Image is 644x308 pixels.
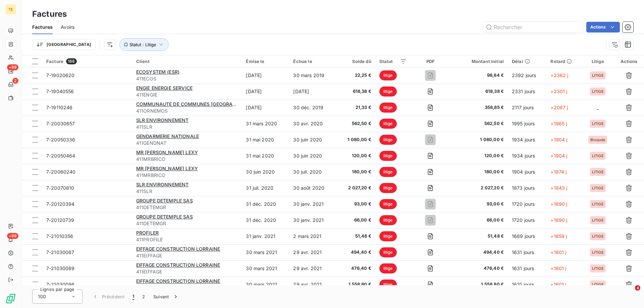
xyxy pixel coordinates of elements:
[38,293,46,300] span: 100
[136,204,238,211] span: 411DETEMGR
[242,116,289,132] td: 31 mars 2020
[136,230,159,236] span: PROFILER
[242,148,289,164] td: 31 mai 2020
[508,164,546,180] td: 1904 jours
[550,201,567,207] span: +1690 j
[289,228,337,244] td: 2 mars 2021
[508,244,546,260] td: 1631 jours
[592,234,604,238] span: LITIGE
[454,120,504,127] span: 562,50 €
[136,108,238,114] span: 411ORNEMOS
[586,22,620,33] button: Actions
[46,72,75,78] span: 7-19020620
[341,169,371,175] span: 180,00 €
[454,136,504,143] span: 1 080,00 €
[550,185,567,191] span: +1843 j
[136,262,220,268] span: EIFFAGE CONSTRUCTION LORRAINE
[592,122,604,126] span: LITIGE
[508,260,546,276] td: 1631 jours
[136,182,189,187] span: SLR ENVIRONNEMENT
[32,8,67,20] h3: Factures
[454,104,504,111] span: 358,85 €
[242,132,289,148] td: 31 mai 2020
[379,119,397,129] span: litige
[289,100,337,116] td: 30 déc. 2019
[46,153,75,159] span: 7-20050464
[508,180,546,196] td: 1873 jours
[379,151,397,161] span: litige
[550,59,578,64] div: Retard
[379,167,397,177] span: litige
[379,135,397,145] span: litige
[341,217,371,224] span: 66,00 €
[508,196,546,212] td: 1720 jours
[415,59,446,64] div: PDF
[289,83,337,100] td: [DATE]
[592,250,604,254] span: LITIGE
[508,83,546,100] td: 2331 jours
[341,59,371,64] div: Solde dû
[341,152,371,159] span: 120,00 €
[550,249,566,255] span: +1601 j
[341,120,371,127] span: 562,50 €
[132,293,134,300] span: 1
[46,121,75,126] span: 7-20030657
[379,199,397,209] span: litige
[46,88,74,94] span: 7-19040556
[289,67,337,83] td: 30 mars 2019
[289,164,337,180] td: 30 juil. 2020
[136,220,238,227] span: 411DETEMGR
[550,153,567,159] span: +1904 j
[46,169,76,175] span: 7-20060240
[61,24,74,30] span: Avoirs
[550,72,568,78] span: +2362 j
[128,290,138,304] button: 1
[289,244,337,260] td: 29 avr. 2021
[454,265,504,272] span: 476,40 €
[136,124,238,130] span: 411SLR
[550,88,567,94] span: +2301 j
[379,103,397,113] span: litige
[379,70,397,80] span: litige
[289,132,337,148] td: 30 juin 2020
[550,233,567,239] span: +1659 j
[618,59,640,64] div: Actions
[136,149,198,155] span: MR [PERSON_NAME] LEXY
[46,265,75,271] span: 7-21030089
[242,244,289,260] td: 30 mars 2021
[341,233,371,240] span: 51,48 €
[454,185,504,191] span: 2 027,20 €
[592,170,604,174] span: LITIGE
[88,290,128,304] button: Précédent
[592,218,604,222] span: LITIGE
[136,85,193,91] span: ENGIE ENERGIE SERVICE
[341,281,371,288] span: 1 558,80 €
[136,268,238,275] span: 411EIFFAGE
[136,214,193,220] span: GROUPE DETEMPLE SAS
[341,185,371,191] span: 2 027,20 €
[242,212,289,228] td: 31 déc. 2020
[454,72,504,79] span: 98,64 €
[550,265,566,271] span: +1601 j
[379,280,397,290] span: litige
[242,260,289,276] td: 30 mars 2021
[597,105,599,110] span: _
[136,75,238,82] span: 411ECOS
[454,281,504,288] span: 1 558,80 €
[12,78,18,84] span: 2
[138,290,149,304] button: 2
[289,212,337,228] td: 30 janv. 2021
[136,117,189,123] span: SLR ENVIRONNEMENT
[136,166,198,171] span: MR [PERSON_NAME] LEXY
[136,91,238,98] span: 411ENGIE
[508,67,546,83] td: 2392 jours
[508,100,546,116] td: 2117 jours
[136,101,260,107] span: COMMUNAUTE DE COMMUNES [GEOGRAPHIC_DATA]
[46,185,74,191] span: 7-20070810
[454,59,504,64] div: Montant initial
[129,42,156,47] span: Statut : Litige
[242,180,289,196] td: 31 juil. 2020
[5,4,16,15] div: TE
[136,172,238,179] span: 411MRBRICO
[242,164,289,180] td: 30 juin 2020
